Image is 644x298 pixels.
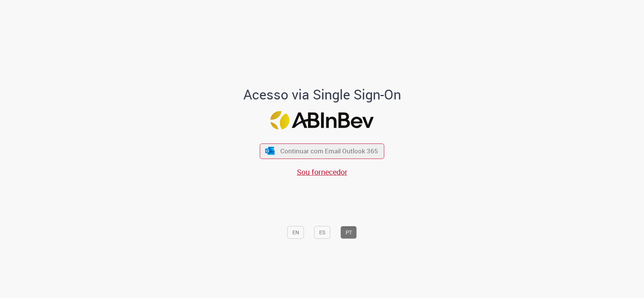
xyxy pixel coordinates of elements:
img: Logo ABInBev [271,111,374,130]
button: ícone Azure/Microsoft 360 Continuar com Email Outlook 365 [260,143,384,159]
a: Sou fornecedor [297,167,347,177]
span: Continuar com Email Outlook 365 [280,147,378,156]
h1: Acesso via Single Sign-On [217,87,427,102]
button: PT [341,226,357,239]
button: EN [287,226,304,239]
button: ES [314,226,330,239]
img: ícone Azure/Microsoft 360 [264,147,275,155]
